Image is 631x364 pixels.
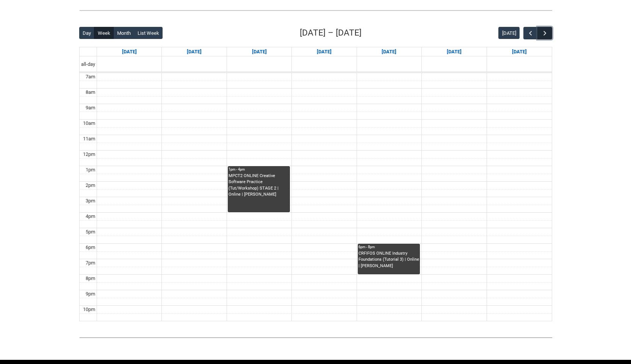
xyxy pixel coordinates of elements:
[84,213,97,220] div: 4pm
[84,228,97,236] div: 5pm
[300,26,362,39] h2: [DATE] – [DATE]
[523,27,538,39] button: Previous Week
[79,27,95,39] button: Day
[81,306,97,313] div: 10pm
[81,120,97,127] div: 10am
[498,27,520,39] button: [DATE]
[84,73,97,81] div: 7am
[537,27,552,39] button: Next Week
[445,47,463,56] a: Go to September 19, 2025
[251,47,268,56] a: Go to September 16, 2025
[84,104,97,112] div: 9am
[79,6,552,14] img: REDU_GREY_LINE
[84,275,97,282] div: 8pm
[380,47,398,56] a: Go to September 18, 2025
[84,290,97,298] div: 9pm
[84,89,97,96] div: 8am
[229,173,289,198] div: MPCT2 ONLINE Creative Software Practice (Tut/Workshop) STAGE 2 | Online | [PERSON_NAME]
[134,27,163,39] button: List Week
[84,197,97,205] div: 3pm
[84,259,97,267] div: 7pm
[359,250,419,269] div: CRFIFOS ONLINE Industry Foundations (Tutorial 3) | Online | [PERSON_NAME]
[94,27,114,39] button: Week
[359,244,419,250] div: 6pm - 8pm
[80,61,97,68] span: all-day
[510,47,528,56] a: Go to September 20, 2025
[79,333,552,341] img: REDU_GREY_LINE
[315,47,333,56] a: Go to September 17, 2025
[113,27,134,39] button: Month
[185,47,203,56] a: Go to September 15, 2025
[84,166,97,174] div: 1pm
[81,151,97,158] div: 12pm
[229,167,289,172] div: 1pm - 4pm
[84,244,97,251] div: 6pm
[84,182,97,189] div: 2pm
[121,47,138,56] a: Go to September 14, 2025
[81,135,97,143] div: 11am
